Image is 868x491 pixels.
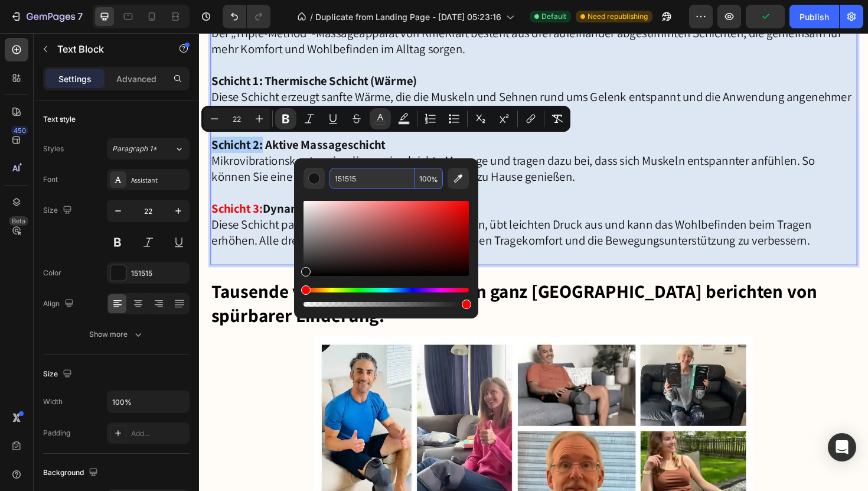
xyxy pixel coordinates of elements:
div: Hue [304,288,469,292]
div: 151515 [131,268,187,279]
div: Add... [131,428,187,439]
div: Background [43,465,100,481]
div: Styles [43,144,64,154]
div: Text style [43,114,76,125]
p: 7 [77,9,83,24]
div: 450 [11,126,28,135]
strong: Schicht 3: [13,177,67,194]
p: Diese Schicht passt sich automatisch an das Gelenk an, übt leichten Druck aus und kann das Wohlbe... [13,194,696,228]
button: Publish [789,5,839,28]
div: Beta [9,216,28,226]
div: Align [43,296,76,312]
p: Advanced [116,73,156,85]
span: Need republishing [588,11,648,22]
input: E.g FFFFFF [329,168,415,189]
iframe: Design area [199,33,868,491]
p: Diese Schicht erzeugt sanfte Wärme, die die Muskeln und Sehnen rund ums Gelenk entspannt und die ... [13,59,696,93]
div: Color [43,268,61,278]
span: Duplicate from Landing Page - [DATE] 05:23:16 [315,11,501,23]
div: Padding [43,428,70,438]
span: Paragraph 1* [112,144,157,154]
p: Settings [58,73,92,85]
strong: Schicht 2: Aktive Massageschicht [13,110,197,126]
div: Font [43,174,58,185]
div: Show more [89,329,144,340]
button: 7 [5,5,88,28]
span: / [310,11,313,23]
div: Width [43,396,63,407]
span: Default [541,11,566,22]
div: Undo/Redo [223,5,270,28]
div: Publish [800,11,829,23]
h2: Tausende verifizierte Anwender in ganz [GEOGRAPHIC_DATA] berichten von spürbarer Linderung. [12,260,697,313]
div: Size [43,366,74,382]
p: Text Block [57,42,158,56]
div: Size [43,203,74,219]
strong: Schicht 1: Thermische Schicht (Wärme) [13,42,230,58]
input: Auto [107,391,189,412]
div: Assistant [131,175,187,186]
div: Open Intercom Messenger [828,433,856,461]
button: Show more [43,324,190,345]
strong: Dynamische Kompressionsschicht [67,177,261,194]
p: Mikrovibrationsknoten simulieren eine leichte Massage und tragen dazu bei, dass sich Muskeln ents... [13,126,696,160]
span: % [431,173,438,186]
div: Editor contextual toolbar [201,106,570,132]
button: Paragraph 1* [107,138,190,160]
